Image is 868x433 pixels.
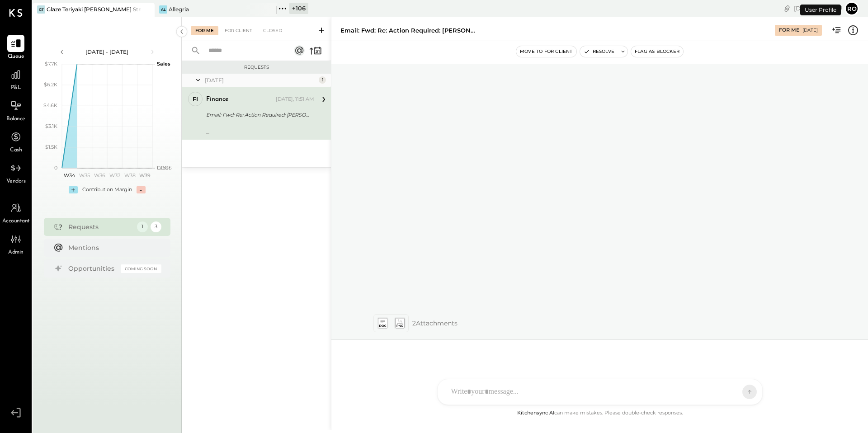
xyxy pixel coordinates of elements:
[0,66,31,92] a: P&L
[0,231,31,257] a: Admin
[779,27,799,34] div: For Me
[37,5,45,14] div: GT
[186,64,326,71] div: Requests
[205,76,316,84] div: [DATE]
[69,48,146,56] div: [DATE] - [DATE]
[802,27,818,33] div: [DATE]
[0,160,31,186] a: Vendors
[631,46,683,57] button: Flag as Blocker
[800,5,841,15] div: User Profile
[0,35,31,61] a: Queue
[412,314,458,332] span: 2 Attachment s
[580,46,618,57] button: Resolve
[137,186,146,193] div: -
[193,95,198,104] div: fi
[121,264,161,273] div: Coming Soon
[319,76,326,84] div: 1
[54,165,57,171] text: 0
[0,97,31,123] a: Balance
[124,172,135,179] text: W38
[191,26,218,35] div: For Me
[516,46,576,57] button: Move to for client
[6,115,25,123] span: Balance
[11,84,21,92] span: P&L
[0,128,31,155] a: Cash
[340,26,476,35] div: Email: Fwd: Re: Action Required: [PERSON_NAME]
[157,165,170,171] text: Labor
[45,144,57,150] text: $1.5K
[94,172,105,179] text: W36
[206,95,228,104] div: finance
[151,221,161,232] div: 3
[64,172,75,179] text: W34
[159,5,167,14] div: Al
[47,5,141,13] div: Glaze Teriyaki [PERSON_NAME] Street - [PERSON_NAME] River [PERSON_NAME] LLC
[276,96,314,103] div: [DATE], 11:51 AM
[45,61,57,67] text: $7.7K
[79,172,90,179] text: W35
[289,3,308,14] div: + 106
[6,178,26,186] span: Vendors
[82,186,132,193] div: Contribution Margin
[44,81,57,88] text: $6.2K
[10,146,22,155] span: Cash
[169,5,189,13] div: Allegria
[68,264,116,273] div: Opportunities
[794,4,842,13] div: [DATE]
[783,4,792,13] div: copy link
[157,61,170,67] text: Sales
[139,172,150,179] text: W39
[220,26,257,35] div: For Client
[259,26,287,35] div: Closed
[206,110,311,119] div: Email: Fwd: Re: Action Required: [PERSON_NAME]
[844,1,859,16] button: Ro
[45,123,57,129] text: $3.1K
[43,102,57,108] text: $4.6K
[0,199,31,226] a: Accountant
[68,243,157,252] div: Mentions
[69,186,78,193] div: +
[109,172,120,179] text: W37
[8,249,24,257] span: Admin
[8,53,24,61] span: Queue
[2,217,30,226] span: Accountant
[68,222,132,231] div: Requests
[137,221,148,232] div: 1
